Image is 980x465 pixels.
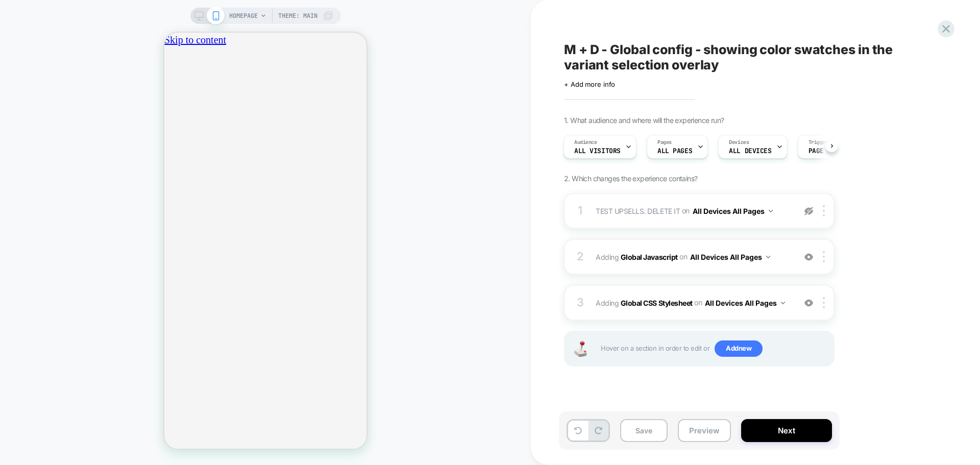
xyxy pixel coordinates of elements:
[769,210,773,212] img: down arrow
[823,205,825,216] img: close
[570,341,591,357] img: Joystick
[229,8,258,24] span: HOMEPAGE
[804,253,813,261] img: crossed eye
[574,139,597,146] span: Audience
[596,296,790,310] span: Adding
[808,148,843,155] span: Page Load
[808,139,828,146] span: Trigger
[575,247,585,267] div: 2
[781,302,785,304] img: down arrow
[657,148,692,155] span: ALL PAGES
[574,148,621,155] span: All Visitors
[823,251,825,262] img: close
[278,8,317,24] span: Theme: MAIN
[564,80,615,88] span: + Add more info
[729,139,749,146] span: Devices
[682,204,690,217] span: on
[596,206,680,215] span: TEST UPSELLS. DELETE IT
[690,250,770,264] button: All Devices All Pages
[678,419,731,442] button: Preview
[621,252,678,261] b: Global Javascript
[657,139,672,146] span: Pages
[693,204,773,218] button: All Devices All Pages
[596,250,790,264] span: Adding
[621,298,693,307] b: Global CSS Stylesheet
[766,256,770,258] img: down arrow
[705,296,785,310] button: All Devices All Pages
[729,148,771,155] span: ALL DEVICES
[564,174,697,183] span: 2. Which changes the experience contains?
[823,297,825,308] img: close
[564,42,937,72] span: M + D - Global config - showing color swatches in the variant selection overlay
[804,207,813,215] img: eye
[601,340,828,357] span: Hover on a section in order to edit or
[741,419,832,442] button: Next
[564,116,724,125] span: 1. What audience and where will the experience run?
[694,296,702,309] span: on
[575,201,585,221] div: 1
[679,250,687,263] span: on
[620,419,668,442] button: Save
[715,340,763,357] span: Add new
[804,299,813,307] img: crossed eye
[575,292,585,313] div: 3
